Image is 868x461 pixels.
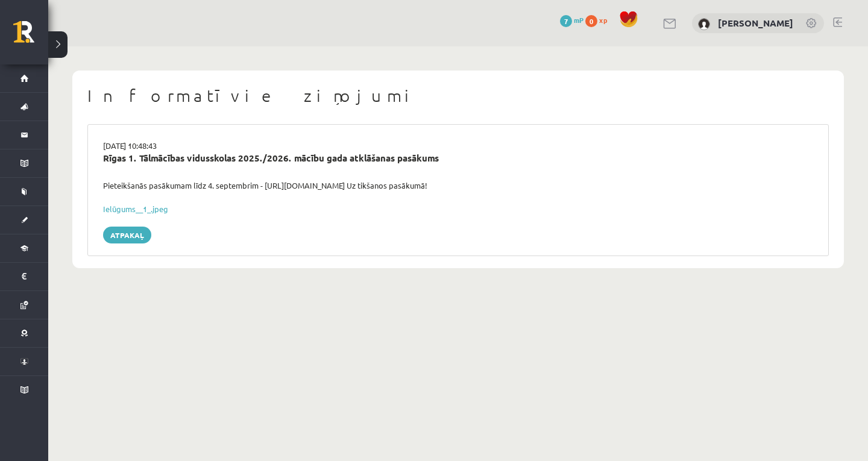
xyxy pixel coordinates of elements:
[560,15,572,27] span: 7
[87,86,829,106] h1: Informatīvie ziņojumi
[103,227,151,243] a: Atpakaļ
[560,15,583,25] a: 7 mP
[103,204,168,214] a: Ielūgums__1_.jpeg
[94,180,822,192] div: Pieteikšanās pasākumam līdz 4. septembrim - [URL][DOMAIN_NAME] Uz tikšanos pasākumā!
[13,21,48,51] a: Rīgas 1. Tālmācības vidusskola
[698,18,710,30] img: Loreta Veigule
[585,15,613,25] a: 0 xp
[599,15,607,25] span: xp
[718,17,793,29] a: [PERSON_NAME]
[574,15,583,25] span: mP
[94,140,822,152] div: [DATE] 10:48:43
[585,15,597,27] span: 0
[103,151,813,165] div: Rīgas 1. Tālmācības vidusskolas 2025./2026. mācību gada atklāšanas pasākums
